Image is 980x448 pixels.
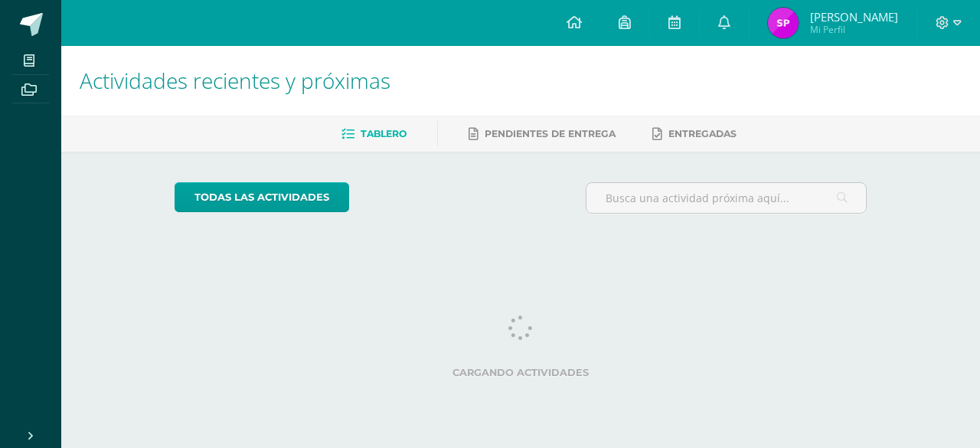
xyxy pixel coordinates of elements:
img: ea37237e9e527cb0b336558c30bf36cc.png [768,8,799,38]
span: Tablero [361,128,407,139]
a: Entregadas [652,122,737,146]
span: [PERSON_NAME] [810,9,898,25]
a: Pendientes de entrega [469,122,616,146]
a: Tablero [341,122,407,146]
label: Cargando actividades [175,367,867,378]
a: todas las Actividades [175,182,349,212]
span: Entregadas [668,128,737,139]
span: Pendientes de entrega [485,128,616,139]
input: Busca una actividad próxima aquí... [586,183,867,213]
span: Mi Perfil [810,23,898,36]
span: Actividades recientes y próximas [80,66,390,95]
